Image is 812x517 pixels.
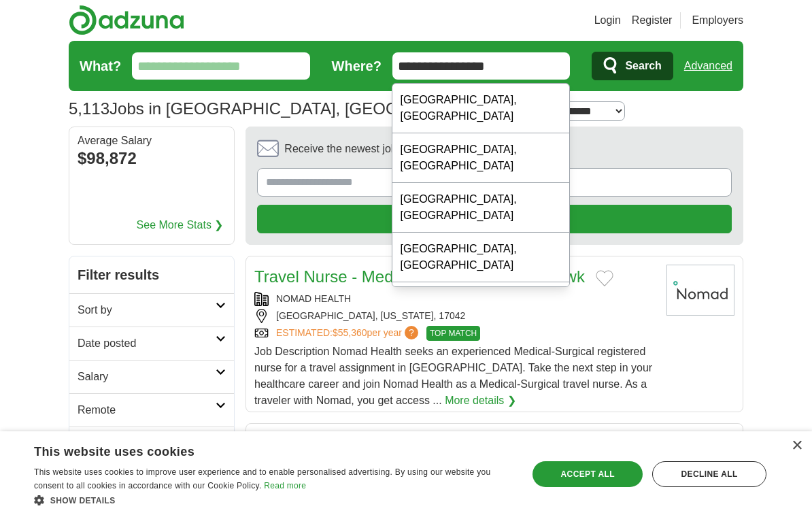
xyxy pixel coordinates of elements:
[532,461,643,487] div: Accept all
[69,293,234,327] a: Sort by
[445,393,516,409] a: More details ❯
[50,496,116,505] span: Show details
[684,52,732,80] a: Advanced
[78,402,216,418] h2: Remote
[332,56,382,76] label: Where?
[34,467,490,490] span: This website uses cookies to improve user experience and to enable personalised advertising. By u...
[666,265,734,316] img: Nomad Health logo
[392,183,569,233] div: [GEOGRAPHIC_DATA], [GEOGRAPHIC_DATA]
[392,133,569,183] div: [GEOGRAPHIC_DATA], [GEOGRAPHIC_DATA]
[78,146,226,171] div: $98,872
[69,327,234,360] a: Date posted
[594,12,621,29] a: Login
[80,56,121,76] label: What?
[69,99,515,118] h1: Jobs in [GEOGRAPHIC_DATA], [GEOGRAPHIC_DATA]
[276,326,421,341] a: ESTIMATED:$55,360per year?
[652,461,766,487] div: Decline all
[78,369,216,385] h2: Salary
[284,141,517,157] span: Receive the newest jobs for this search :
[69,97,109,121] span: 5,113
[69,360,234,393] a: Salary
[254,346,652,406] span: Job Description Nomad Health seeks an experienced Medical-Surgical registered nurse for a travel ...
[69,5,184,35] img: Adzuna logo
[276,293,351,304] a: NOMAD HEALTH
[392,282,569,332] div: [GEOGRAPHIC_DATA], [GEOGRAPHIC_DATA]
[254,309,656,323] div: [GEOGRAPHIC_DATA], [US_STATE], 17042
[426,326,480,341] span: TOP MATCH
[632,12,673,29] a: Register
[257,205,732,233] button: Create alert
[264,481,306,490] a: Read more, opens a new window
[592,52,673,80] button: Search
[692,12,743,29] a: Employers
[792,441,802,451] div: Close
[34,439,479,460] div: This website uses cookies
[69,427,234,460] a: Location
[392,233,569,282] div: [GEOGRAPHIC_DATA], [GEOGRAPHIC_DATA]
[78,335,216,352] h2: Date posted
[69,256,234,293] h2: Filter results
[137,217,224,233] a: See More Stats ❯
[254,267,585,286] a: Travel Nurse - Medical-Surgical RN $1980/wk
[333,327,367,338] span: $55,360
[78,135,226,146] div: Average Salary
[625,52,661,80] span: Search
[78,302,216,318] h2: Sort by
[34,493,513,507] div: Show details
[596,270,613,286] button: Add to favorite jobs
[392,84,569,133] div: [GEOGRAPHIC_DATA], [GEOGRAPHIC_DATA]
[405,326,418,339] span: ?
[69,393,234,427] a: Remote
